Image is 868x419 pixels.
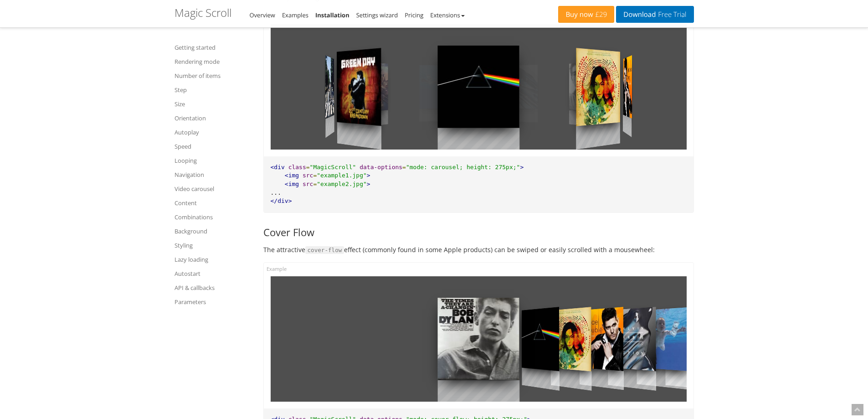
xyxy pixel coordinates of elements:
span: > [367,172,370,179]
span: "mode: carousel; height: 275px;" [406,164,520,171]
a: Styling [175,240,252,251]
span: class [288,164,306,171]
a: Buy now£29 [558,6,614,23]
a: Autoplay [175,127,252,138]
span: = [306,164,310,171]
span: £29 [593,11,607,18]
a: Getting started [175,42,252,53]
span: > [520,164,524,171]
span: src [303,172,313,179]
a: Navigation [175,169,252,180]
a: Combinations [175,212,252,222]
span: Free Trial [656,11,686,18]
span: <img [285,181,299,187]
a: Pricing [405,11,423,19]
a: Rendering mode [175,56,252,67]
span: "example1.jpg" [317,172,367,179]
span: "MagicScroll" [310,164,356,171]
a: Speed [175,141,252,152]
a: Number of items [175,70,252,81]
span: = [402,164,406,171]
a: Size [175,98,252,109]
a: Background [175,226,252,237]
a: Examples [282,11,308,19]
a: Autostart [175,268,252,279]
a: Video carousel [175,183,252,194]
a: DownloadFree Trial [616,6,693,23]
a: Step [175,84,252,95]
h1: Magic Scroll [175,7,231,19]
a: Extensions [430,11,464,19]
span: <img [285,172,299,179]
a: Orientation [175,113,252,124]
a: Settings wizard [356,11,398,19]
h3: Cover Flow [263,227,694,238]
span: = [313,181,317,187]
a: Overview [250,11,275,19]
a: Installation [315,11,349,19]
span: <div [271,164,285,171]
span: = [313,172,317,179]
span: "example2.jpg" [317,181,367,187]
p: The attractive effect (commonly found in some Apple products) can be swiped or easily scrolled wi... [263,244,694,255]
code: cover-flow [305,246,344,254]
span: </div> [271,197,292,204]
a: Content [175,197,252,208]
span: src [303,181,313,187]
span: > [367,181,370,187]
span: ... [271,189,281,196]
a: Parameters [175,296,252,307]
a: API & callbacks [175,282,252,293]
a: Lazy loading [175,254,252,265]
a: Looping [175,155,252,166]
span: data-options [360,164,402,171]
